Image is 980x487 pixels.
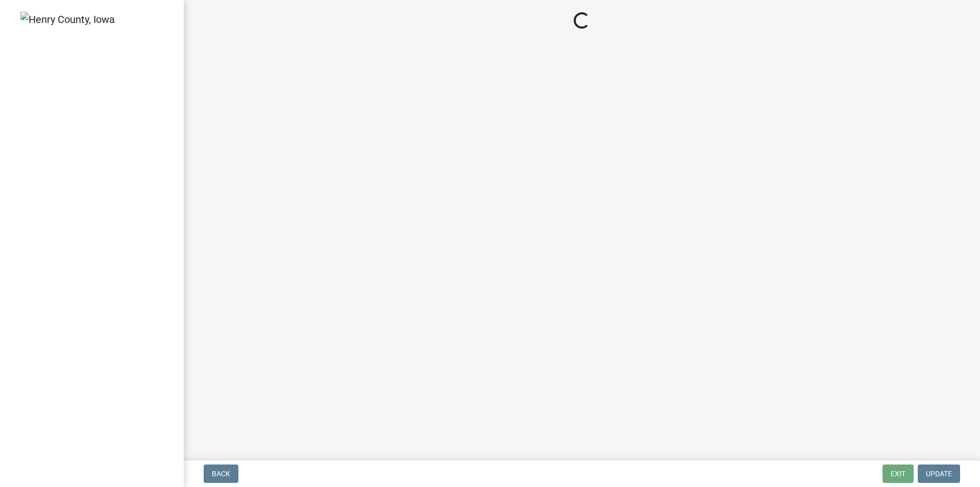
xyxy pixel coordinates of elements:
[926,470,952,478] span: Update
[883,465,914,483] button: Exit
[20,12,115,27] img: Henry County, Iowa
[212,470,230,478] span: Back
[204,465,238,483] button: Back
[918,465,960,483] button: Update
